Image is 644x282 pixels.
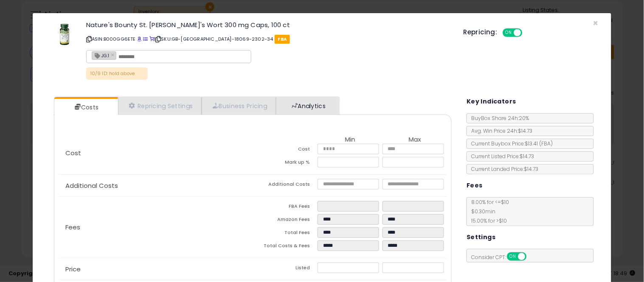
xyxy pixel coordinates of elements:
[467,208,495,215] span: $0.30 min
[86,22,451,28] h3: Nature's Bounty St. [PERSON_NAME]'s Wort 300 mg Caps, 100 ct
[253,201,318,214] td: FBA Fees
[467,165,538,173] span: Current Landed Price: $14.73
[467,127,532,134] span: Avg. Win Price 24h: $14.73
[593,17,599,29] span: ×
[467,198,509,224] span: 8.00 % for <= $10
[525,140,553,147] span: $13.41
[59,150,253,156] p: Cost
[467,114,529,122] span: BuyBox Share 24h: 20%
[253,157,318,170] td: Mark up %
[54,99,117,116] a: Costs
[467,140,553,147] span: Current Buybox Price:
[59,224,253,231] p: Fees
[59,266,253,273] p: Price
[253,227,318,240] td: Total Fees
[86,32,451,46] p: ASIN: B000GG6ETE | SKU: GB-[GEOGRAPHIC_DATA]-18069-2302-34
[253,214,318,227] td: Amazon Fees
[503,29,514,36] span: ON
[253,144,318,157] td: Cost
[467,217,507,224] span: 15.00 % for > $10
[253,179,318,192] td: Additional Costs
[111,51,116,59] a: ×
[149,36,154,42] a: Your listing only
[539,140,553,147] span: ( FBA )
[467,254,538,261] span: Consider CPT:
[521,29,534,36] span: OFF
[137,36,142,42] a: BuyBox page
[253,262,318,276] td: Listed
[467,96,516,107] h5: Key Indicators
[202,97,276,114] a: Business Pricing
[467,180,483,191] h5: Fees
[318,136,382,144] th: Min
[508,253,518,260] span: ON
[118,97,202,114] a: Repricing Settings
[464,29,498,36] h5: Repricing:
[253,240,318,254] td: Total Costs & Fees
[275,35,290,44] span: FBA
[59,182,253,189] p: Additional Costs
[52,22,77,47] img: 41QdOAxS7XL._SL60_.jpg
[526,253,539,260] span: OFF
[467,232,495,243] h5: Settings
[86,67,148,80] p: 10/9 ID: hold above
[467,153,534,160] span: Current Listed Price: $14.73
[382,136,447,144] th: Max
[143,36,148,42] a: All offer listings
[276,97,339,114] a: Analytics
[92,52,109,59] span: JG.1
